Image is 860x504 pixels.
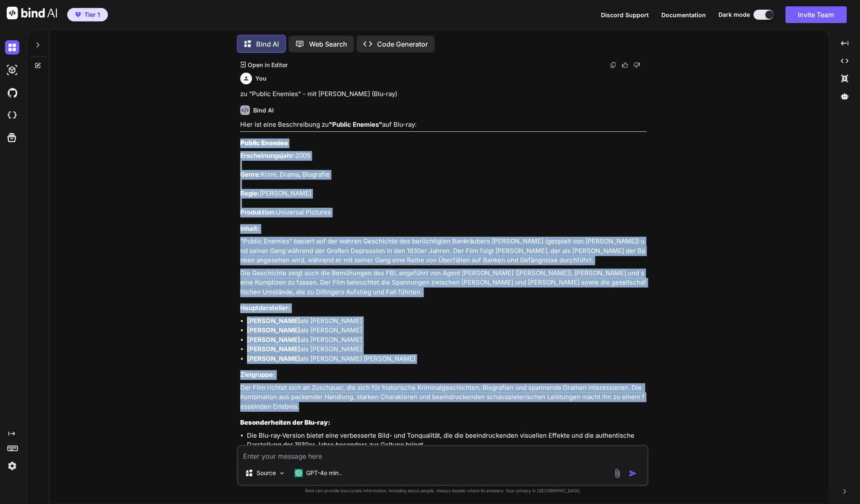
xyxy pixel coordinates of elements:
[237,488,648,494] p: Bind can provide inaccurate information, including about people. Always double-check its answers....
[247,431,647,450] li: Die Blu-ray-Version bietet eine verbesserte Bild- und Tonqualität, die die beeindruckenden visuel...
[247,317,300,325] strong: [PERSON_NAME]
[601,10,649,19] button: Discord Support
[629,469,637,478] img: icon
[247,335,647,345] li: als [PERSON_NAME]
[256,39,279,49] p: Bind AI
[240,237,647,265] p: "Public Enemies" basiert auf der wahren Geschichte des berüchtigten Bankräubers [PERSON_NAME] (ge...
[621,62,628,68] img: like
[240,189,260,197] strong: Regie:
[75,12,81,17] img: premium
[240,89,647,99] p: zu "Public Enemies" - mit [PERSON_NAME] (Blu-ray)
[240,371,275,379] strong: Zielgruppe:
[5,63,19,77] img: darkAi-studio
[240,418,330,426] strong: Besonderheiten der Blu-ray:
[718,10,750,19] span: Dark mode
[661,11,706,18] span: Documentation
[240,383,647,412] p: Der Film richtet sich an Zuschauer, die sich für historische Kriminalgeschichten, Biografien und ...
[255,74,267,83] h6: You
[612,468,622,478] img: attachment
[377,39,428,49] p: Code Generator
[240,225,260,232] strong: Inhalt:
[247,326,300,334] strong: [PERSON_NAME]
[240,304,290,312] strong: Hauptdarsteller:
[7,7,57,19] img: Bind AI
[240,269,647,297] p: Die Geschichte zeigt auch die Bemühungen des FBI, angeführt von Agent [PERSON_NAME] ([PERSON_NAME...
[329,120,382,128] strong: "Public Enemies"
[247,336,300,344] strong: [PERSON_NAME]
[5,459,19,473] img: settings
[5,108,19,123] img: cloudideIcon
[247,355,300,363] strong: [PERSON_NAME]
[247,61,287,69] p: Open in Editor
[785,6,847,23] button: Invite Team
[84,10,100,19] span: Tier 1
[240,208,276,216] strong: Produktion:
[247,354,647,364] li: als [PERSON_NAME] [PERSON_NAME]
[306,469,342,477] p: GPT-4o min..
[294,469,303,477] img: GPT-4o mini
[309,39,347,49] p: Web Search
[247,326,647,335] li: als [PERSON_NAME]
[247,345,300,353] strong: [PERSON_NAME]
[253,106,274,115] h6: Bind AI
[610,62,616,68] img: copy
[247,345,647,354] li: als [PERSON_NAME]
[601,11,649,18] span: Discord Support
[67,8,108,21] button: premiumTier 1
[247,316,647,326] li: als [PERSON_NAME]
[240,151,647,217] p: 2009 Krimi, Drama, Biografie [PERSON_NAME] Universal Pictures
[240,151,295,159] strong: Erscheinungsjahr:
[5,40,19,55] img: darkChat
[633,62,640,68] img: dislike
[240,170,261,178] strong: Genre:
[661,10,706,19] button: Documentation
[278,470,286,477] img: Pick Models
[257,469,276,477] p: Source
[5,86,19,100] img: githubDark
[240,139,288,147] strong: Public Enemies
[240,120,647,130] p: Hier ist eine Beschreibung zu auf Blu-ray:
